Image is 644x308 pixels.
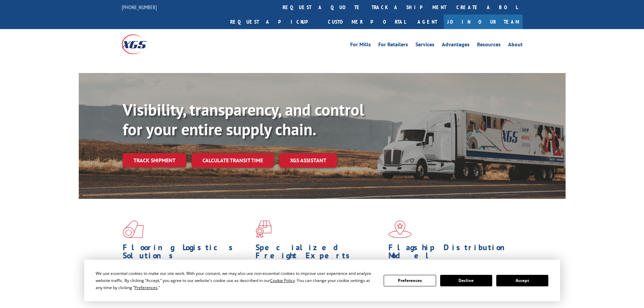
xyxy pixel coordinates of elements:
[135,285,158,290] span: Preferences
[270,278,295,283] span: Cookie Policy
[496,275,548,286] button: Accept
[84,260,560,301] div: Cookie Consent Prompt
[256,220,271,238] img: xgs-icon-focused-on-flooring-red
[378,42,408,49] a: For Retailers
[411,15,444,29] a: Agent
[192,153,274,168] a: Calculate transit time
[350,42,371,49] a: For Mills
[323,15,411,29] a: Customer Portal
[477,42,501,49] a: Resources
[388,243,516,263] h1: Flagship Distribution Model
[384,275,436,286] button: Preferences
[444,15,523,29] a: Join Our Team
[123,153,186,167] a: Track shipment
[442,42,470,49] a: Advantages
[440,275,492,286] button: Decline
[122,4,157,10] a: [PHONE_NUMBER]
[123,99,364,140] b: Visibility, transparency, and control for your entire supply chain.
[256,243,383,263] h1: Specialized Freight Experts
[279,153,337,168] a: XGS ASSISTANT
[96,270,376,291] div: We use essential cookies to make our site work. With your consent, we may also use non-essential ...
[225,15,323,29] a: Request a pickup
[123,243,251,263] h1: Flooring Logistics Solutions
[388,220,412,238] img: xgs-icon-flagship-distribution-model-red
[508,42,523,49] a: About
[415,42,434,49] a: Services
[123,220,144,238] img: xgs-icon-total-supply-chain-intelligence-red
